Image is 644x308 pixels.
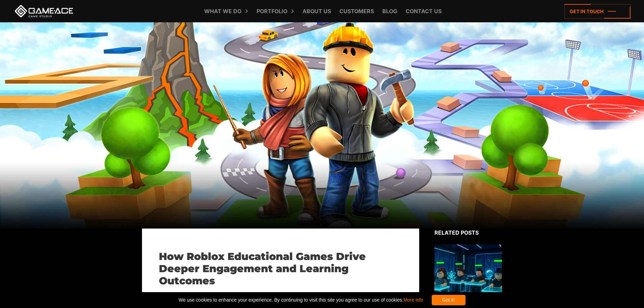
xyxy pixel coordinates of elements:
[565,4,630,19] a: Get in touch
[403,297,423,303] a: More info
[434,229,502,237] div: Related posts
[434,244,502,306] img: Related
[178,295,423,305] span: We use cookies to enhance your experience. By continuing to visit this site you agree to our use ...
[432,295,466,305] div: Got it!
[159,251,402,287] h1: How Roblox Educational Games Drive Deeper Engagement and Learning Outcomes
